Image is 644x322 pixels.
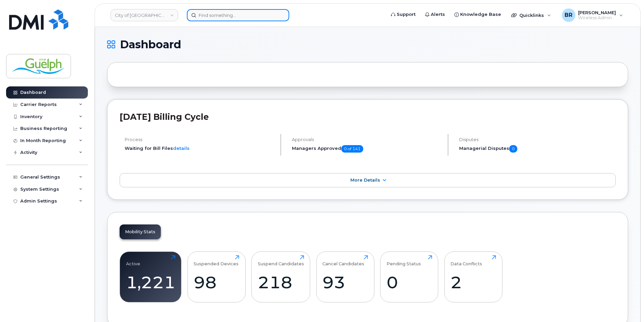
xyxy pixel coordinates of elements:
[125,137,275,142] h4: Process
[120,39,181,50] span: Dashboard
[387,272,432,292] div: 0
[292,137,442,142] h4: Approvals
[258,255,304,298] a: Suspend Candidates218
[258,272,304,292] div: 218
[387,255,432,298] a: Pending Status0
[450,272,496,292] div: 2
[459,145,616,153] h5: Managerial Disputes
[292,145,442,153] h5: Managers Approved
[322,272,368,292] div: 93
[459,137,616,142] h4: Disputes
[322,255,364,266] div: Cancel Candidates
[194,255,239,266] div: Suspended Devices
[258,255,304,266] div: Suspend Candidates
[125,145,275,152] li: Waiting for Bill Files
[194,255,239,298] a: Suspended Devices98
[173,145,190,151] a: details
[350,178,380,183] span: More Details
[194,272,239,292] div: 98
[126,255,140,266] div: Active
[341,145,363,153] span: 0 of 141
[450,255,496,298] a: Data Conflicts2
[120,112,616,122] h2: [DATE] Billing Cycle
[322,255,368,298] a: Cancel Candidates93
[387,255,421,266] div: Pending Status
[509,145,517,153] span: 0
[450,255,482,266] div: Data Conflicts
[126,272,175,292] div: 1,221
[126,255,175,298] a: Active1,221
